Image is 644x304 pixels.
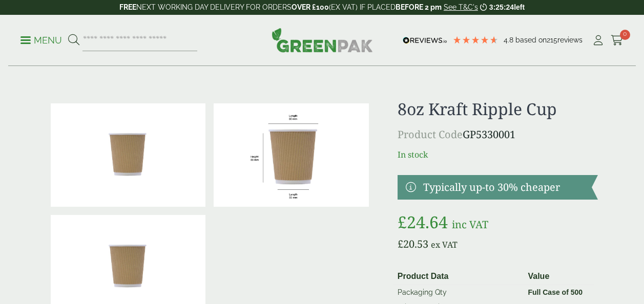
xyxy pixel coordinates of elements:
[431,239,458,250] span: ex VAT
[398,211,448,233] bdi: 24.64
[547,36,557,44] span: 215
[398,237,403,251] span: £
[398,237,428,251] bdi: 20.53
[504,36,515,44] span: 4.8
[611,33,624,48] a: 0
[119,3,136,11] strong: FREE
[557,36,583,44] span: reviews
[272,28,373,52] img: GreenPak Supplies
[514,3,525,11] span: left
[528,288,583,296] strong: Full Case of 500
[398,127,598,142] p: GP5330001
[524,268,593,285] th: Value
[398,148,598,161] p: In stock
[398,99,598,119] h1: 8oz Kraft Ripple Cup
[452,218,488,231] span: inc VAT
[393,268,524,285] th: Product Data
[515,36,547,44] span: Based on
[20,34,62,45] a: Menu
[396,3,442,11] strong: BEFORE 2 pm
[20,34,62,47] p: Menu
[398,127,463,141] span: Product Code
[51,103,206,207] img: 8oz Kraft Ripple Cup 0
[452,35,498,45] div: 4.79 Stars
[444,3,478,11] a: See T&C's
[393,285,524,300] td: Packaging Qty
[292,3,329,11] strong: OVER £100
[620,30,630,40] span: 0
[403,37,447,44] img: REVIEWS.io
[398,211,407,233] span: £
[592,35,605,46] i: My Account
[489,3,514,11] span: 3:25:24
[214,103,369,207] img: RippleCup_8oz
[611,35,624,46] i: Cart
